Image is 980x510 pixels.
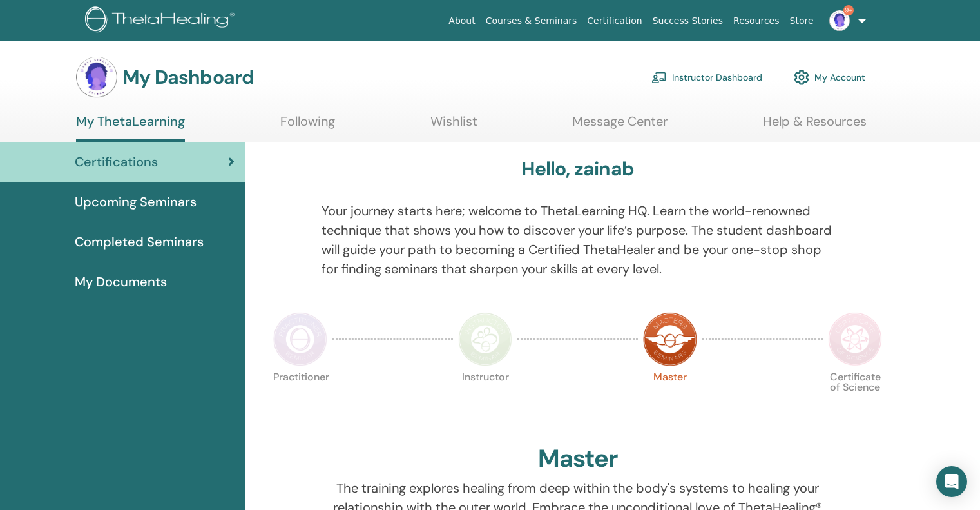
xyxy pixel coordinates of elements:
[75,152,158,172] span: Certifications
[481,9,582,33] a: Courses & Seminars
[843,5,854,15] span: 9+
[75,192,197,211] span: Upcoming Seminars
[322,201,834,279] p: Your journey starts here; welcome to ThetaLearning HQ. Learn the world-renowned technique that sh...
[430,113,477,139] a: Wishlist
[538,444,618,474] h2: Master
[85,6,239,35] img: logo.png
[648,9,728,33] a: Success Stories
[75,232,204,251] span: Completed Seminars
[728,9,785,33] a: Resources
[582,9,647,33] a: Certification
[76,113,185,142] a: My ThetaLearning
[651,72,667,83] img: chalkboard-teacher.svg
[828,372,882,426] p: Certificate of Science
[763,113,867,139] a: Help & Resources
[936,466,967,497] div: Open Intercom Messenger
[443,9,480,33] a: About
[785,9,819,33] a: Store
[651,63,762,92] a: Instructor Dashboard
[458,312,512,366] img: Instructor
[643,312,697,366] img: Master
[280,113,335,139] a: Following
[122,66,254,89] h3: My Dashboard
[828,312,882,366] img: Certificate of Science
[643,372,697,426] p: Master
[273,372,327,426] p: Practitioner
[75,272,167,291] span: My Documents
[273,312,327,366] img: Practitioner
[76,57,117,98] img: default.jpg
[572,113,668,139] a: Message Center
[829,10,850,31] img: default.jpg
[458,372,512,426] p: Instructor
[794,63,865,92] a: My Account
[521,157,634,181] h3: Hello, zainab
[794,66,809,88] img: cog.svg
